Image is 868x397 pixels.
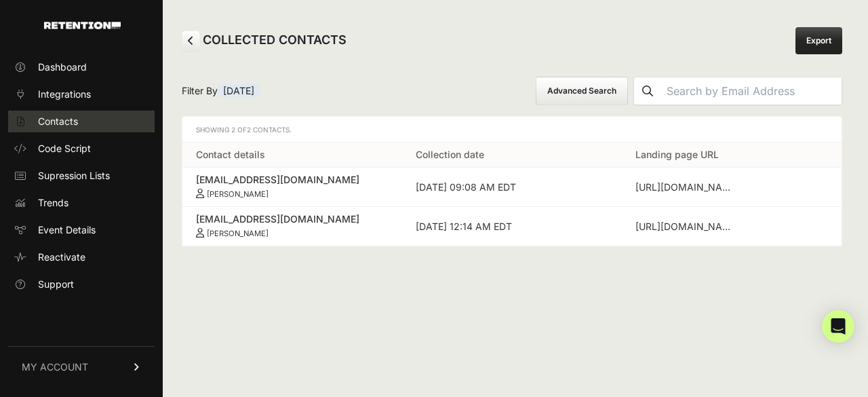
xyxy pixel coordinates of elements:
[402,168,622,207] td: [DATE] 09:08 AM EDT
[8,165,155,187] a: Supression Lists
[8,346,155,387] a: MY ACCOUNT
[8,246,155,268] a: Reactivate
[402,207,622,246] td: [DATE] 12:14 AM EDT
[247,126,292,134] span: 2 Contacts.
[196,173,389,199] a: [EMAIL_ADDRESS][DOMAIN_NAME] [PERSON_NAME]
[38,196,68,210] span: Trends
[8,83,155,105] a: Integrations
[8,138,155,159] a: Code Script
[635,220,737,233] div: https://ycginvestments.com/
[416,149,484,160] a: Collection date
[38,142,91,155] span: Code Script
[207,189,269,199] small: [PERSON_NAME]
[22,360,88,374] span: MY ACCOUNT
[661,77,842,105] input: Search by Email Address
[207,229,269,238] small: [PERSON_NAME]
[38,169,110,183] span: Supression Lists
[635,181,737,194] div: https://ycginvestments.com/
[182,31,347,51] h2: COLLECTED CONTACTS
[38,88,91,101] span: Integrations
[822,310,854,343] div: Open Intercom Messenger
[8,273,155,295] a: Support
[795,27,842,54] a: Export
[196,149,265,160] a: Contact details
[635,149,719,160] a: Landing page URL
[196,173,389,187] div: [EMAIL_ADDRESS][DOMAIN_NAME]
[44,22,121,29] img: Retention.com
[8,192,155,214] a: Trends
[8,219,155,241] a: Event Details
[38,60,87,74] span: Dashboard
[38,115,78,128] span: Contacts
[182,84,260,98] span: Filter By
[536,77,628,105] button: Advanced Search
[8,56,155,78] a: Dashboard
[218,84,260,98] span: [DATE]
[8,111,155,132] a: Contacts
[196,126,292,134] span: Showing 2 of
[196,212,389,226] div: [EMAIL_ADDRESS][DOMAIN_NAME]
[38,223,96,237] span: Event Details
[38,278,74,291] span: Support
[38,250,85,264] span: Reactivate
[196,212,389,238] a: [EMAIL_ADDRESS][DOMAIN_NAME] [PERSON_NAME]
